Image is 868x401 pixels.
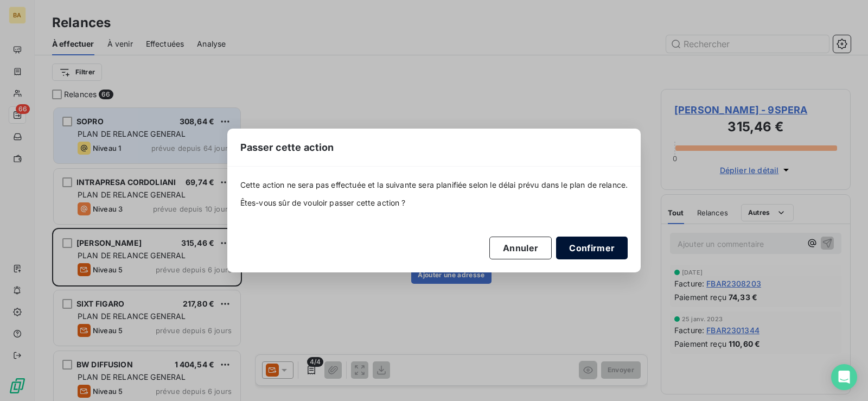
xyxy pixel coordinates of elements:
[240,140,334,155] span: Passer cette action
[831,364,857,390] div: Open Intercom Messenger
[556,237,628,259] button: Confirmer
[240,198,628,208] span: Êtes-vous sûr de vouloir passer cette action ?
[489,237,552,259] button: Annuler
[240,180,628,190] span: Cette action ne sera pas effectuée et la suivante sera planifiée selon le délai prévu dans le pla...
